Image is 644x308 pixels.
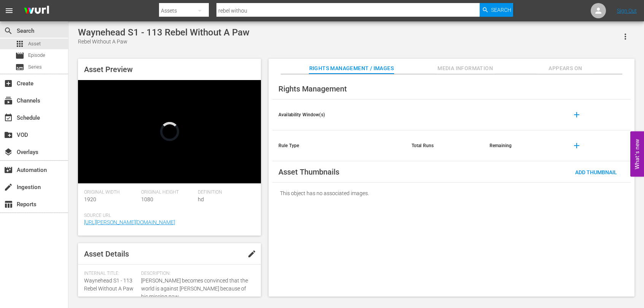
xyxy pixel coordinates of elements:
[405,130,483,161] th: Total Runs
[572,141,581,150] span: add
[568,136,586,155] button: add
[18,2,55,20] img: ans4CAIJ8jUAAAAAAAAAAAAAAAAAAAAAAAAgQb4GAAAAAAAAAAAAAAAAAAAAAAAAJMjXAAAAAAAAAAAAAAAAAAAAAAAAgAT5G...
[4,113,13,122] span: Schedule
[537,64,594,73] span: Appears On
[198,196,204,202] span: hd
[84,213,251,219] span: Source Url
[141,271,251,277] span: Description:
[4,26,13,35] span: Search
[84,249,129,258] span: Asset Details
[568,106,586,124] button: add
[84,219,175,225] a: [URL][PERSON_NAME][DOMAIN_NAME]
[141,196,153,202] span: 1080
[278,167,339,176] span: Asset Thumbnails
[141,277,251,301] span: [PERSON_NAME] becomes convinced that the world is against [PERSON_NAME] because of his missing paw.
[630,132,644,177] button: Open Feedback Widget
[84,65,133,74] span: Asset Preview
[28,40,41,48] span: Asset
[309,64,394,73] span: Rights Management / Images
[78,27,250,38] div: Waynehead S1 - 113 Rebel Without A Paw
[480,3,513,17] button: Search
[5,6,14,15] span: menu
[15,51,24,60] span: Episode
[198,189,251,196] span: Definition
[84,278,134,292] span: Waynehead S1 - 113 Rebel Without A Paw
[4,200,13,209] span: Reports
[141,189,194,196] span: Original Height
[4,96,13,105] span: Channels
[569,165,623,179] button: Add Thumbnail
[15,39,24,48] span: Asset
[28,63,42,71] span: Series
[84,271,137,277] span: Internal Title:
[84,189,137,196] span: Original Width
[247,249,256,258] span: edit
[278,84,347,93] span: Rights Management
[569,169,623,175] span: Add Thumbnail
[272,130,405,161] th: Rule Type
[572,110,581,119] span: add
[4,130,13,140] span: VOD
[4,79,13,88] span: Create
[491,3,511,17] span: Search
[78,38,250,46] div: Rebel Without A Paw
[483,130,561,161] th: Remaining
[4,165,13,175] span: Automation
[243,245,261,263] button: edit
[4,148,13,157] span: Overlays
[4,183,13,192] span: Ingestion
[28,51,45,59] span: Episode
[78,80,261,183] div: Video Player
[437,64,494,73] span: Media Information
[617,8,637,14] a: Sign Out
[84,196,96,202] span: 1920
[272,99,405,130] th: Availability Window(s)
[272,183,631,204] div: This object has no associated images.
[15,63,24,72] span: Series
